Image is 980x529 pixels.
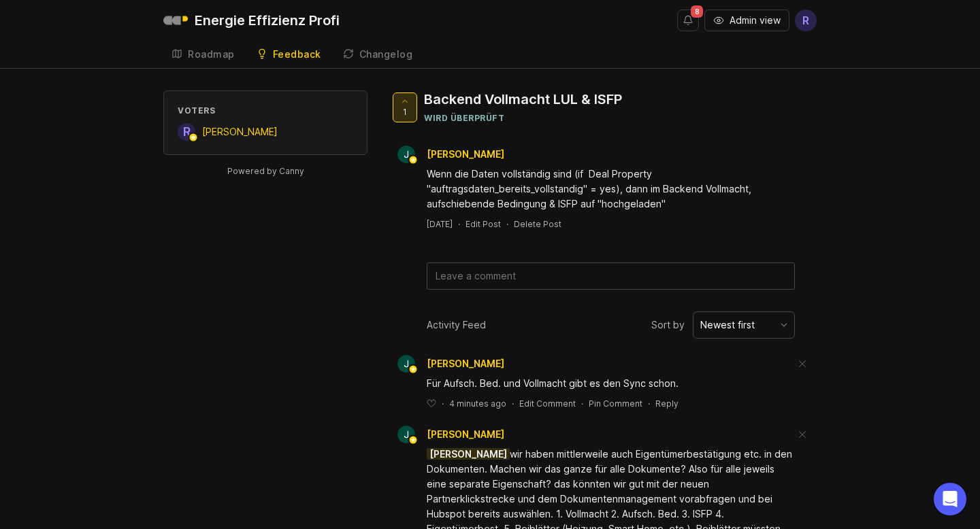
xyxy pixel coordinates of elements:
div: · [442,398,444,409]
span: [PERSON_NAME] [427,358,504,369]
a: Powered by Canny [225,163,306,179]
span: Admin view [730,14,781,27]
img: member badge [408,364,419,375]
a: R[PERSON_NAME] [178,123,278,141]
a: Feedback [248,41,329,69]
div: Newest first [700,318,755,332]
button: 1 [393,92,417,122]
span: [PERSON_NAME] [427,428,504,440]
button: Notifications [677,10,699,31]
span: Sort by [651,318,685,332]
div: Roadmap [188,50,235,59]
a: Roadmap [163,41,243,69]
img: member badge [408,155,419,165]
img: member badge [189,133,199,143]
div: Pin Comment [589,398,642,409]
div: R [178,123,195,141]
button: Admin view [704,10,789,31]
div: · [458,218,460,230]
span: R [802,12,809,29]
span: 4 minutes ago [449,398,506,409]
img: Energie Effizienz Profi logo [163,8,188,33]
img: Julian Schmidt [397,355,415,373]
div: Voters [178,105,353,116]
div: Delete Post [514,218,561,230]
div: Open Intercom Messenger [934,483,966,515]
div: Energie Effizienz Profi [195,14,340,27]
div: Feedback [273,50,321,59]
span: [PERSON_NAME] [202,126,278,137]
div: Edit Post [465,218,501,230]
span: [PERSON_NAME] [427,448,510,460]
div: wird überprüft [424,112,622,124]
img: Julian Schmidt [397,146,415,163]
div: Activity Feed [427,318,486,332]
img: member badge [408,435,419,445]
a: Julian Schmidt[PERSON_NAME] [389,426,504,443]
div: Edit Comment [519,398,576,409]
img: Julian Schmidt [397,426,415,443]
div: · [648,398,650,409]
div: · [512,398,514,409]
button: R [795,10,817,31]
span: 8 [691,5,703,18]
div: Reply [655,398,679,409]
span: [PERSON_NAME] [427,148,504,160]
div: Backend Vollmacht LUL & ISFP [424,90,622,109]
div: Changelog [359,50,413,59]
a: [DATE] [427,218,453,230]
div: Wenn die Daten vollständig sind (if Deal Property "auftragsdaten_bereits_vollstandig" = yes), dan... [427,167,795,211]
div: · [581,398,583,409]
span: 1 [403,106,407,118]
div: · [506,218,508,230]
a: Julian Schmidt[PERSON_NAME] [389,355,504,373]
a: Julian Schmidt[PERSON_NAME] [389,146,515,163]
div: Für Aufsch. Bed. und Vollmacht gibt es den Sync schon. [427,376,795,391]
a: Changelog [335,41,421,69]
